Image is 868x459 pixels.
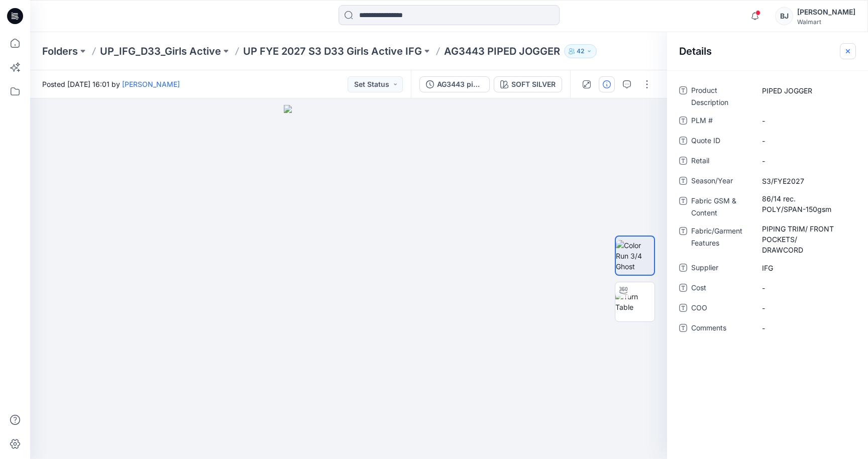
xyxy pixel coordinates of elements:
[797,18,855,26] div: Walmart
[122,80,180,88] a: [PERSON_NAME]
[691,225,751,256] span: Fabric/Garment Features
[762,193,849,214] span: 86/14 rec. POLY/SPAN-150gsm
[691,135,751,149] span: Quote ID
[762,136,849,146] span: -
[577,46,584,57] p: 42
[762,323,849,333] span: -
[437,79,483,90] div: AG3443 piped jogger
[284,105,413,459] img: eyJhbGciOiJIUzI1NiIsImtpZCI6IjAiLCJzbHQiOiJzZXMiLCJ0eXAiOiJKV1QifQ.eyJkYXRhIjp7InR5cGUiOiJzdG9yYW...
[775,7,793,25] div: BJ
[511,79,556,90] div: SOFT SILVER
[762,223,849,255] span: PIPING TRIM/ FRONT POCKETS/ DRAWCORD
[762,303,849,313] span: -
[691,195,751,219] span: Fabric GSM & Content
[494,76,562,92] button: SOFT SILVER
[42,79,180,89] span: Posted [DATE] 16:01 by
[691,155,751,169] span: Retail
[444,44,560,58] p: AG3443 PIPED JOGGER
[762,85,849,96] span: PIPED JOGGER
[762,156,849,166] span: -
[691,114,751,129] span: PLM #
[691,84,751,108] span: Product Description
[616,240,654,272] img: Color Run 3/4 Ghost
[762,283,849,293] span: -
[564,44,597,58] button: 42
[615,291,655,312] img: Turn Table
[691,322,751,336] span: Comments
[691,175,751,189] span: Season/Year
[762,176,849,186] span: S3/FYE2027
[679,45,712,57] h2: Details
[419,76,490,92] button: AG3443 piped jogger
[691,302,751,316] span: COO
[691,262,751,276] span: Supplier
[797,6,855,18] div: [PERSON_NAME]
[42,44,78,58] a: Folders
[599,76,615,92] button: Details
[762,116,849,126] span: -
[762,263,849,273] span: IFG
[691,282,751,296] span: Cost
[100,44,221,58] a: UP_IFG_D33_Girls Active
[243,44,422,58] a: UP FYE 2027 S3 D33 Girls Active IFG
